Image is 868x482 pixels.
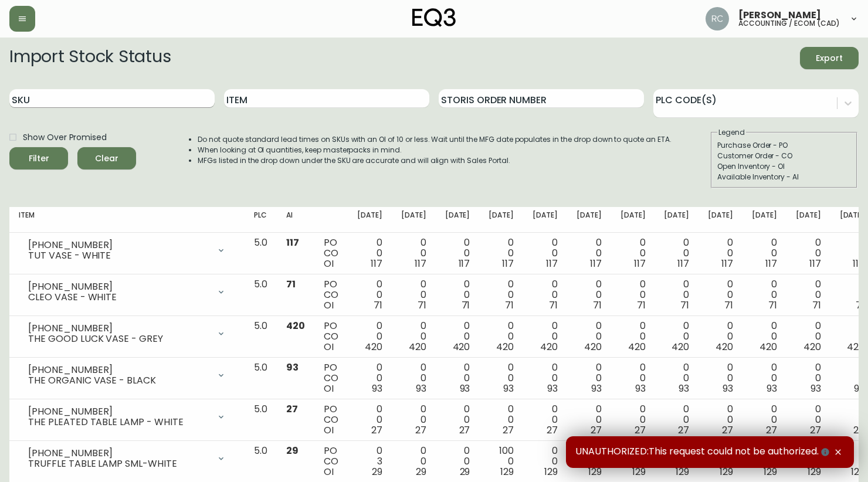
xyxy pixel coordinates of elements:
span: Show Over Promised [23,131,107,144]
span: Clear [87,151,127,166]
th: [DATE] [699,207,742,233]
div: CLEO VASE - WHITE [28,292,209,303]
div: [PHONE_NUMBER] [28,406,209,417]
h2: Import Stock Status [9,47,171,69]
div: 0 0 [357,362,382,394]
div: 0 0 [401,404,426,436]
span: 117 [371,257,382,270]
div: THE ORGANIC VASE - BLACK [28,375,209,386]
div: 0 0 [621,362,646,394]
div: 0 0 [752,321,777,352]
span: OI [324,298,334,312]
th: [DATE] [611,207,655,233]
span: 420 [672,340,689,354]
span: 93 [679,382,689,395]
div: 0 0 [489,362,514,394]
div: 0 0 [621,279,646,311]
div: 0 0 [489,237,514,269]
img: f4ba4e02bd060be8f1386e3ca455bd0e [706,7,729,30]
span: 93 [503,382,514,395]
div: 0 0 [840,237,865,269]
div: 0 0 [796,404,821,436]
button: Filter [9,147,68,169]
span: 420 [716,340,733,354]
span: 27 [503,423,514,437]
span: 129 [676,465,689,478]
th: PLC [245,207,277,233]
div: PO CO [324,362,338,394]
span: 29 [460,465,470,478]
span: OI [324,423,334,437]
td: 5.0 [245,233,277,274]
div: 0 0 [840,362,865,394]
button: Export [800,47,859,69]
span: 117 [415,257,426,270]
span: 71 [812,298,821,312]
div: PO CO [324,404,338,436]
th: [DATE] [392,207,436,233]
span: Export [809,51,849,66]
div: 0 0 [664,279,689,311]
div: 0 0 [708,362,733,394]
div: 0 0 [357,404,382,436]
div: TUT VASE - WHITE [28,250,209,261]
div: PO CO [324,446,338,477]
span: OI [324,465,334,478]
div: [PHONE_NUMBER]THE ORGANIC VASE - BLACK [19,362,235,388]
span: 117 [677,257,689,270]
span: 27 [371,423,382,437]
div: 0 0 [708,321,733,352]
span: 71 [680,298,689,312]
legend: Legend [717,127,746,138]
div: 0 0 [577,237,602,269]
span: OI [324,257,334,270]
span: 71 [374,298,382,312]
span: 93 [286,361,299,374]
div: 0 0 [401,279,426,311]
div: 0 0 [401,237,426,269]
th: [DATE] [479,207,523,233]
div: 0 0 [796,321,821,352]
div: 0 0 [445,362,470,394]
span: 93 [547,382,558,395]
div: 0 0 [445,404,470,436]
div: 0 0 [533,237,558,269]
span: 420 [759,340,777,354]
span: 27 [810,423,821,437]
span: [PERSON_NAME] [738,11,821,20]
div: 0 0 [708,446,733,477]
span: 27 [853,423,864,437]
span: 93 [635,382,646,395]
th: AI [277,207,314,233]
div: 0 0 [445,321,470,352]
div: 0 0 [708,237,733,269]
th: [DATE] [655,207,699,233]
div: 0 0 [577,321,602,352]
span: 27 [415,423,426,437]
th: [DATE] [523,207,567,233]
span: 71 [549,298,558,312]
div: 0 0 [489,321,514,352]
span: 129 [720,465,733,478]
span: 117 [765,257,777,270]
span: 117 [721,257,733,270]
div: 0 0 [664,362,689,394]
span: 420 [628,340,646,354]
span: 117 [853,257,864,270]
span: 93 [460,382,470,395]
div: Customer Order - CO [717,151,851,161]
div: 0 0 [445,446,470,477]
span: 117 [459,257,470,270]
div: 0 0 [708,404,733,436]
div: 0 0 [840,279,865,311]
span: 93 [854,382,864,395]
span: OI [324,382,334,395]
span: 93 [372,382,382,395]
div: 0 0 [357,237,382,269]
span: 117 [809,257,821,270]
div: 0 0 [577,279,602,311]
div: 0 0 [401,446,426,477]
span: 27 [766,423,777,437]
div: 0 0 [664,321,689,352]
span: 29 [372,465,382,478]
